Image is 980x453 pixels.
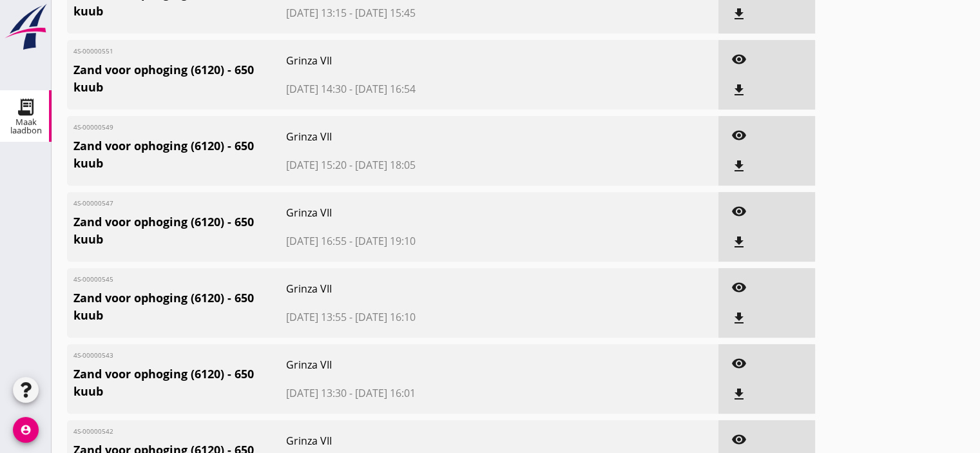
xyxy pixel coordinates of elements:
span: [DATE] 16:55 - [DATE] 19:10 [286,233,552,249]
i: account_circle [13,417,39,443]
span: Grinza VII [286,53,552,68]
i: file_download [731,235,747,250]
span: 4S-00000547 [73,198,119,208]
i: visibility [731,280,747,295]
span: Zand voor ophoging (6120) - 650 kuub [73,137,286,172]
span: Grinza VII [286,357,552,372]
span: [DATE] 15:20 - [DATE] 18:05 [286,157,552,173]
i: visibility [731,204,747,219]
span: Zand voor ophoging (6120) - 650 kuub [73,213,286,248]
span: [DATE] 13:15 - [DATE] 15:45 [286,5,552,21]
i: visibility [731,52,747,67]
span: 4S-00000543 [73,351,119,360]
span: 4S-00000545 [73,275,119,284]
span: Grinza VII [286,205,552,220]
i: file_download [731,311,747,326]
i: file_download [731,6,747,22]
span: Zand voor ophoging (6120) - 650 kuub [73,289,286,324]
i: visibility [731,128,747,143]
i: visibility [731,356,747,371]
span: [DATE] 14:30 - [DATE] 16:54 [286,81,552,97]
i: visibility [731,432,747,447]
i: file_download [731,387,747,402]
i: file_download [731,159,747,174]
span: Grinza VII [286,281,552,296]
span: [DATE] 13:55 - [DATE] 16:10 [286,309,552,325]
span: 4S-00000551 [73,46,119,56]
span: [DATE] 13:30 - [DATE] 16:01 [286,385,552,401]
span: 4S-00000542 [73,427,119,436]
span: Grinza VII [286,129,552,144]
span: Zand voor ophoging (6120) - 650 kuub [73,61,286,96]
span: Grinza VII [286,433,552,448]
img: logo-small.a267ee39.svg [3,3,49,51]
span: Zand voor ophoging (6120) - 650 kuub [73,365,286,400]
i: file_download [731,82,747,98]
span: 4S-00000549 [73,122,119,132]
